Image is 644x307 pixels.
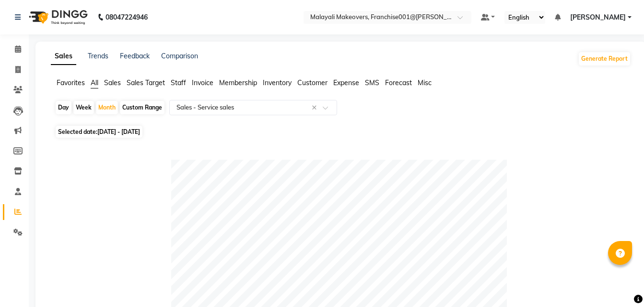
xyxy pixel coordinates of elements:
span: [DATE] - [DATE] [97,128,140,135]
span: Inventory [263,78,292,87]
span: All [91,78,98,87]
div: Week [73,101,94,114]
iframe: chat widget [604,269,634,297]
span: Sales [104,78,121,87]
img: logo [24,4,90,31]
span: SMS [365,78,379,87]
span: Favorites [57,78,85,87]
span: Invoice [192,78,213,87]
a: Feedback [120,52,150,60]
a: Comparison [161,52,198,60]
span: Expense [333,78,359,87]
span: Membership [219,78,257,87]
span: Sales Target [127,78,165,87]
button: Generate Report [579,52,630,66]
b: 08047224946 [105,4,148,31]
a: Trends [88,52,108,60]
span: Selected date: [56,126,142,138]
span: Misc [418,78,432,87]
span: Customer [297,78,328,87]
a: Sales [51,48,76,65]
span: Staff [171,78,186,87]
span: Clear all [312,103,320,113]
div: Custom Range [120,101,164,114]
div: Day [56,101,71,114]
span: [PERSON_NAME] [570,12,626,22]
div: Month [96,101,118,114]
span: Forecast [385,78,412,87]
